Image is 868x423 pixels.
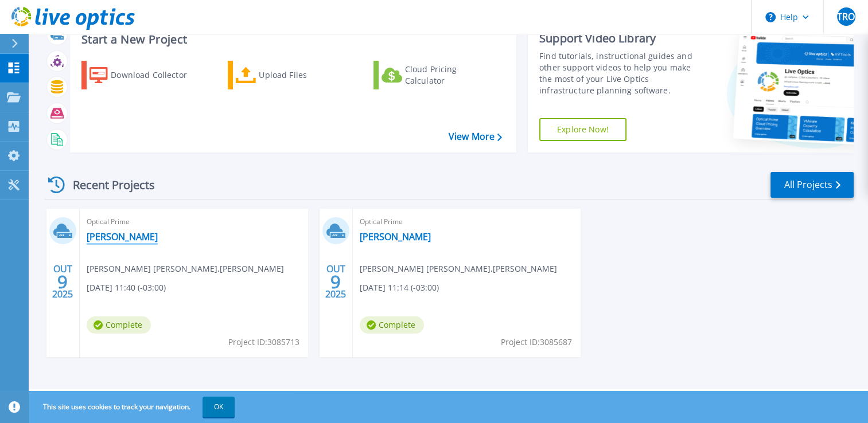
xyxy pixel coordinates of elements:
div: Recent Projects [44,171,170,199]
a: [PERSON_NAME] [87,231,158,242]
span: 9 [330,277,341,287]
a: [PERSON_NAME] [360,231,431,242]
a: Upload Files [228,61,356,89]
span: Project ID: 3085713 [228,336,299,348]
span: [PERSON_NAME] [PERSON_NAME] , [PERSON_NAME] [360,263,557,275]
button: OK [203,397,235,417]
div: Support Video Library [539,31,703,46]
span: [PERSON_NAME] [PERSON_NAME] , [PERSON_NAME] [87,263,284,275]
a: View More [449,131,502,142]
span: Optical Prime [87,216,301,228]
h3: Start a New Project [81,33,501,46]
a: All Projects [770,172,854,198]
span: Optical Prime [360,216,574,228]
a: Download Collector [81,61,209,89]
span: [DATE] 11:14 (-03:00) [360,281,439,294]
div: OUT 2025 [325,261,347,303]
span: Project ID: 3085687 [501,336,572,348]
span: 9 [57,277,68,287]
div: Download Collector [111,64,203,87]
div: OUT 2025 [52,261,73,303]
span: This site uses cookies to track your navigation. [32,397,235,417]
div: Cloud Pricing Calculator [405,64,497,87]
span: [DATE] 11:40 (-03:00) [87,281,166,294]
span: Complete [87,316,151,334]
div: Find tutorials, instructional guides and other support videos to help you make the most of your L... [539,50,703,96]
a: Explore Now! [539,118,626,141]
div: Upload Files [259,64,351,87]
span: TRO [837,12,855,21]
a: Cloud Pricing Calculator [373,61,501,89]
span: Complete [360,316,424,334]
